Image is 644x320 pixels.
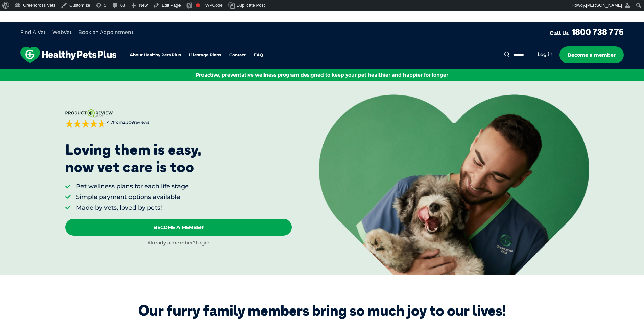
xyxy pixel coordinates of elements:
[76,193,189,201] li: Simple payment options available
[559,46,624,63] a: Become a member
[20,47,116,63] img: hpp-logo
[130,53,181,57] a: About Healthy Pets Plus
[503,51,511,58] button: Search
[76,204,189,212] li: Made by vets, loved by pets!
[78,29,134,35] a: Book an Appointment
[538,51,553,58] a: Log in
[550,27,624,37] a: Call Us1800 738 775
[52,29,72,35] a: WebVet
[106,120,149,125] span: from
[65,109,292,128] a: 4.7from2,309reviews
[65,141,202,175] p: Loving them is easy, now vet care is too
[319,94,589,275] img: <p>Loving them is easy, <br /> now vet care is too</p>
[196,3,200,7] div: Focus keyphrase not set
[65,219,292,236] a: Become A Member
[254,53,263,57] a: FAQ
[189,53,221,57] a: Lifestage Plans
[20,29,46,35] a: Find A Vet
[586,3,622,8] span: [PERSON_NAME]
[550,29,569,36] span: Call Us
[76,182,189,191] li: Pet wellness plans for each life stage
[123,120,149,125] span: 2,309 reviews
[196,240,210,246] a: Login
[138,302,506,319] div: Our furry family members bring so much joy to our lives!
[65,240,292,247] div: Already a member?
[65,120,106,128] div: 4.7 out of 5 stars
[196,72,448,78] span: Proactive, preventative wellness program designed to keep your pet healthier and happier for longer
[107,120,113,125] strong: 4.7
[229,53,246,57] a: Contact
